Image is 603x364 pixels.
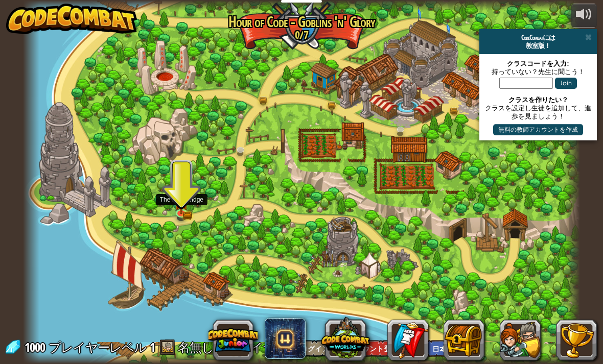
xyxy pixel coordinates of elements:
span: プレイヤーレベル [49,339,146,356]
img: level-banner-unlock.png [175,191,189,214]
img: CodeCombat - Learn how to code by playing a game [6,4,137,34]
div: CodeCombatには [483,33,593,41]
div: クラスコードを入力: [484,59,592,67]
div: 教室版！ [483,41,593,50]
div: 持っていない？先生に聞こう！ [484,67,592,76]
button: 音量を調整する [571,4,597,28]
span: 1000 [25,339,48,355]
button: Join [555,78,577,89]
div: クラスを作りたい？ [484,95,592,104]
span: 名無しのプレイヤー [178,339,287,355]
img: portrait.png [177,200,185,206]
span: 1 [150,339,155,355]
div: クラスを設定し生徒を追加して、進歩を見ましょう！ [484,104,592,120]
button: 無料の教師アカウントを作成 [493,124,583,135]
